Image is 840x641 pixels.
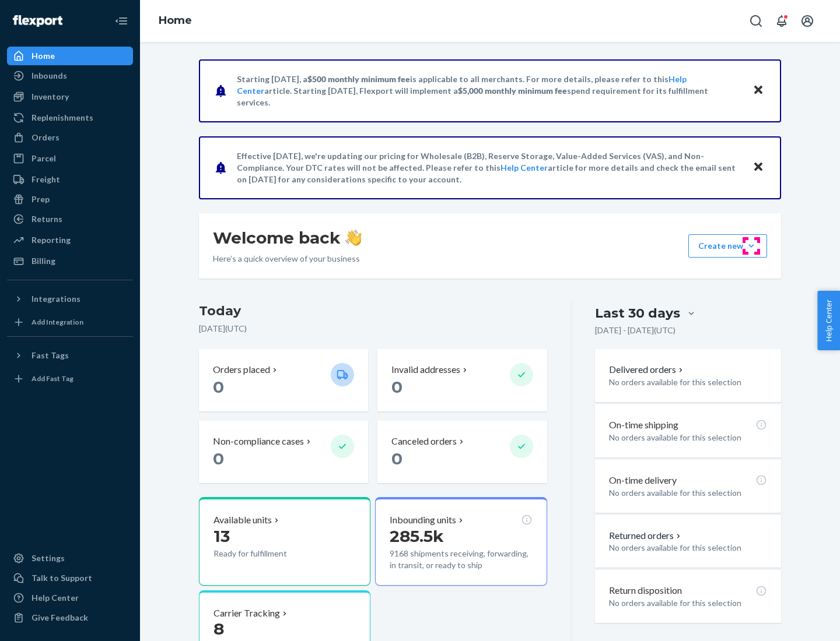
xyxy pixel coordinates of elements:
[390,548,532,571] p: 9168 shipments receiving, forwarding, in transit, or ready to ship
[32,50,55,62] div: Home
[7,190,133,209] a: Prep
[213,227,362,248] h1: Welcome back
[199,497,370,586] button: Available units13Ready for fulfillment
[501,163,548,172] a: Help Center
[32,612,88,624] div: Give Feedback
[688,234,767,258] button: Create new
[110,9,133,33] button: Close Navigation
[390,513,456,527] p: Inbounding units
[744,9,768,33] button: Open Search Box
[32,174,60,185] div: Freight
[377,349,547,411] button: Invalid addresses 0
[391,377,402,397] span: 0
[149,4,201,38] ol: breadcrumbs
[375,497,547,586] button: Inbounding units285.5k9168 shipments receiving, forwarding, in transit, or ready to ship
[199,302,547,320] h3: Today
[199,349,368,411] button: Orders placed 0
[199,323,547,334] p: [DATE] ( UTC )
[609,474,677,487] p: On-time delivery
[32,293,80,305] div: Integrations
[32,234,71,246] div: Reporting
[213,449,224,469] span: 0
[237,150,741,185] p: Effective [DATE], we're updating our pricing for Wholesale (B2B), Reserve Storage, Value-Added Se...
[609,487,767,499] p: No orders available for this selection
[7,549,133,568] a: Settings
[7,87,133,106] a: Inventory
[391,363,460,376] p: Invalid addresses
[213,377,224,397] span: 0
[7,369,133,388] a: Add Fast Tag
[213,548,321,559] p: Ready for fulfillment
[7,608,133,627] button: Give Feedback
[213,513,272,527] p: Available units
[7,231,133,249] a: Reporting
[609,432,767,443] p: No orders available for this selection
[32,350,69,361] div: Fast Tags
[32,374,73,383] div: Add Fast Tag
[213,619,224,639] span: 8
[609,376,767,388] p: No orders available for this selection
[390,526,444,546] span: 285.5k
[7,313,133,332] a: Add Integration
[7,108,133,127] a: Replenishments
[32,552,65,564] div: Settings
[458,86,567,96] span: $5,000 monthly minimum fee
[7,210,133,228] a: Returns
[796,9,819,33] button: Open account menu
[770,9,793,33] button: Open notifications
[32,572,92,584] div: Talk to Support
[377,421,547,483] button: Canceled orders 0
[32,592,79,604] div: Help Center
[32,112,93,124] div: Replenishments
[391,449,402,469] span: 0
[391,435,457,448] p: Canceled orders
[32,213,62,225] div: Returns
[609,418,678,432] p: On-time shipping
[609,542,767,554] p: No orders available for this selection
[32,91,69,103] div: Inventory
[817,291,840,350] button: Help Center
[595,304,680,322] div: Last 30 days
[213,526,230,546] span: 13
[345,230,362,246] img: hand-wave emoji
[7,66,133,85] a: Inbounds
[7,290,133,308] button: Integrations
[7,128,133,147] a: Orders
[609,597,767,609] p: No orders available for this selection
[32,70,67,82] div: Inbounds
[237,73,741,108] p: Starting [DATE], a is applicable to all merchants. For more details, please refer to this article...
[7,569,133,587] a: Talk to Support
[307,74,410,84] span: $500 monthly minimum fee
[609,584,682,597] p: Return disposition
[751,159,766,176] button: Close
[7,252,133,270] a: Billing
[213,607,280,620] p: Carrier Tracking
[609,363,685,376] button: Delivered orders
[13,15,62,27] img: Flexport logo
[199,421,368,483] button: Non-compliance cases 0
[7,170,133,189] a: Freight
[213,435,304,448] p: Non-compliance cases
[32,153,56,164] div: Parcel
[213,253,362,265] p: Here’s a quick overview of your business
[32,255,55,267] div: Billing
[213,363,270,376] p: Orders placed
[32,193,50,205] div: Prep
[32,317,83,327] div: Add Integration
[7,346,133,365] button: Fast Tags
[32,132,60,143] div: Orders
[751,82,766,99] button: Close
[159,14,192,27] a: Home
[7,47,133,65] a: Home
[7,589,133,607] a: Help Center
[609,529,683,543] button: Returned orders
[7,149,133,168] a: Parcel
[595,325,675,336] p: [DATE] - [DATE] ( UTC )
